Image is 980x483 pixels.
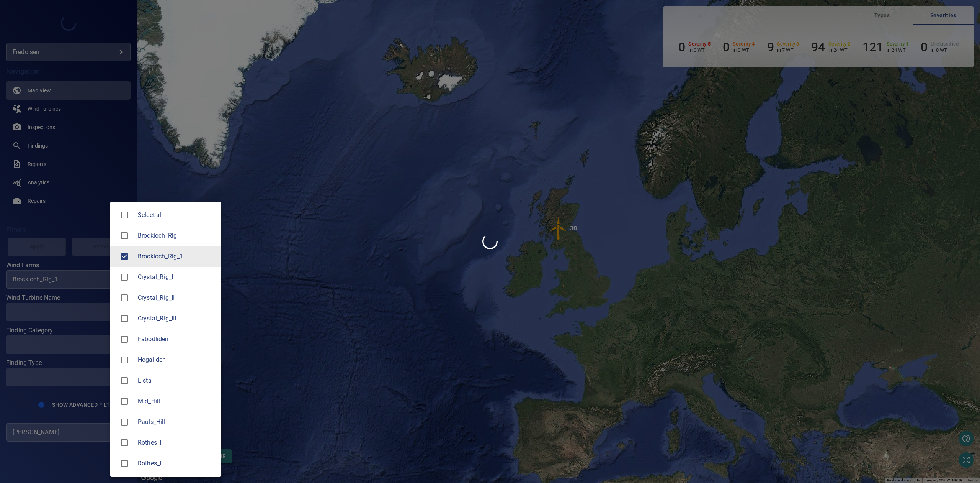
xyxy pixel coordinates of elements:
[138,293,215,302] div: Wind Farms Crystal_Rig_II
[138,397,215,406] div: Wind Farms Mid_Hill
[116,435,132,451] span: Rothes_I
[116,248,132,264] span: Brockloch_Rig_1
[138,397,215,406] span: Mid_Hill
[138,417,215,427] span: Pauls_Hill
[116,393,132,409] span: Mid_Hill
[138,355,215,365] span: Hogaliden
[116,414,132,430] span: Pauls_Hill
[138,335,215,344] span: Fabodliden
[138,252,215,261] span: Brockloch_Rig_1
[138,273,215,282] div: Wind Farms Crystal_Rig_I
[138,417,215,427] div: Wind Farms Pauls_Hill
[138,438,215,447] span: Rothes_I
[138,293,215,302] span: Crystal_Rig_II
[116,310,132,327] span: Crystal_Rig_III
[138,314,215,323] div: Wind Farms Crystal_Rig_III
[116,352,132,368] span: Hogaliden
[116,290,132,306] span: Crystal_Rig_II
[116,373,132,389] span: Lista
[138,376,215,385] span: Lista
[138,231,215,240] div: Wind Farms Brockloch_Rig
[138,273,215,282] span: Crystal_Rig_I
[138,376,215,385] div: Wind Farms Lista
[116,455,132,472] span: Rothes_II
[116,331,132,347] span: Fabodliden
[116,228,132,244] span: Brockloch_Rig
[138,210,215,220] span: Select all
[138,459,215,468] div: Wind Farms Rothes_II
[138,355,215,365] div: Wind Farms Hogaliden
[138,335,215,344] div: Wind Farms Fabodliden
[138,314,215,323] span: Crystal_Rig_III
[116,269,132,285] span: Crystal_Rig_I
[110,202,221,477] ul: Brockloch_Rig_1
[138,231,215,240] span: Brockloch_Rig
[138,252,215,261] div: Wind Farms Brockloch_Rig_1
[138,438,215,447] div: Wind Farms Rothes_I
[138,459,215,468] span: Rothes_II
